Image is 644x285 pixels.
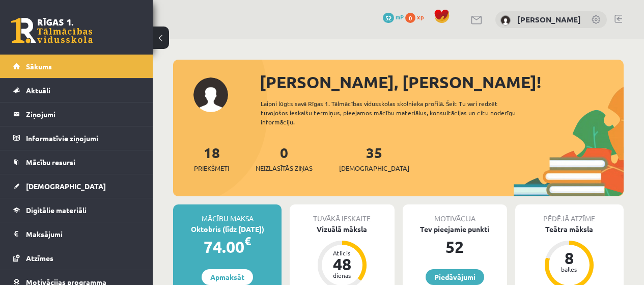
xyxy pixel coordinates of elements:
a: Aktuāli [13,79,140,102]
span: Priekšmeti [194,163,229,173]
div: Pēdējā atzīme [515,204,624,224]
a: Ziņojumi [13,102,140,126]
a: Maksājumi [13,222,140,246]
a: Piedāvājumi [426,269,484,285]
span: 52 [383,13,394,23]
div: 52 [403,235,507,259]
span: Atzīmes [26,253,53,263]
span: [DEMOGRAPHIC_DATA] [26,182,106,191]
div: Mācību maksa [173,204,282,224]
span: Digitālie materiāli [26,205,87,215]
a: 0Neizlasītās ziņas [256,143,313,173]
div: Tev pieejamie punkti [403,224,507,235]
div: 48 [327,256,357,272]
a: 35[DEMOGRAPHIC_DATA] [339,143,409,173]
div: balles [554,266,584,272]
img: Marija Tihoņenko [500,15,511,25]
span: Aktuāli [26,86,50,95]
a: Informatīvie ziņojumi [13,126,140,150]
span: xp [417,13,424,21]
a: 52 mP [383,13,404,21]
div: 8 [554,250,584,266]
span: [DEMOGRAPHIC_DATA] [339,163,409,173]
legend: Ziņojumi [26,102,140,126]
legend: Informatīvie ziņojumi [26,126,140,150]
span: Sākums [26,62,52,71]
span: mP [396,13,404,21]
a: Atzīmes [13,246,140,270]
div: dienas [327,272,357,278]
div: Tuvākā ieskaite [290,204,394,224]
span: Neizlasītās ziņas [256,163,313,173]
span: Mācību resursi [26,158,75,167]
a: Digitālie materiāli [13,198,140,222]
span: € [244,234,251,248]
span: 0 [405,13,415,23]
legend: Maksājumi [26,222,140,246]
a: Sākums [13,55,140,78]
div: Atlicis [327,250,357,256]
a: [DEMOGRAPHIC_DATA] [13,174,140,198]
div: Teātra māksla [515,224,624,235]
div: Motivācija [403,204,507,224]
a: Rīgas 1. Tālmācības vidusskola [11,18,93,43]
div: Oktobris (līdz [DATE]) [173,224,282,235]
a: [PERSON_NAME] [517,14,581,24]
a: 0 xp [405,13,429,21]
div: Laipni lūgts savā Rīgas 1. Tālmācības vidusskolas skolnieka profilā. Šeit Tu vari redzēt tuvojošo... [261,99,531,126]
div: Vizuālā māksla [290,224,394,235]
a: Apmaksāt [202,269,253,285]
div: [PERSON_NAME], [PERSON_NAME]! [260,70,624,94]
a: 18Priekšmeti [194,143,229,173]
div: 74.00 [173,235,282,259]
a: Mācību resursi [13,150,140,174]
